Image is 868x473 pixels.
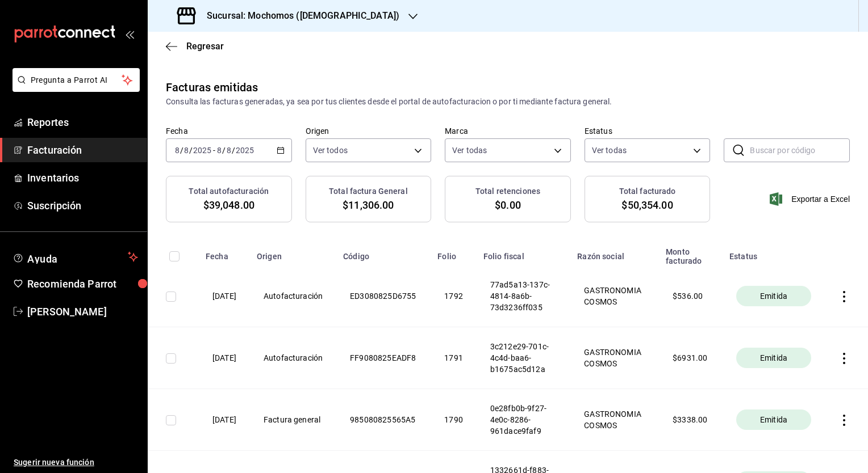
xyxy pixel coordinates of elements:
[27,304,138,319] span: [PERSON_NAME]
[495,197,521,213] span: $0.00
[570,389,659,451] th: GASTRONOMIA COSMOS
[431,240,477,265] th: Folio
[750,139,850,162] input: Buscar por código
[329,185,408,197] h3: Total factura General
[166,127,292,135] label: Fecha
[14,457,138,468] span: Sugerir nueva función
[203,197,254,213] span: $39,048.00
[166,41,224,52] button: Regresar
[585,127,711,135] label: Estatus
[189,146,193,155] span: /
[226,146,232,155] input: --
[27,276,138,292] span: Recomienda Parrot
[250,389,336,451] th: Factura general
[193,146,212,155] input: ----
[31,74,122,86] span: Pregunta a Parrot AI
[570,265,659,327] th: GASTRONOMIA COSMOS
[216,146,222,155] input: --
[235,146,254,155] input: ----
[475,185,540,197] h3: Total retenciones
[250,265,336,327] th: Autofacturación
[477,265,570,327] th: 77ad5a13-137c-4814-8a6b-73d3236ff035
[222,146,226,155] span: /
[772,192,850,206] button: Exportar a Excel
[659,327,723,389] th: $ 6931.00
[723,240,825,265] th: Estatus
[306,127,432,135] label: Origen
[12,68,140,92] button: Pregunta a Parrot AI
[27,198,138,213] span: Suscripción
[199,265,250,327] th: [DATE]
[336,265,431,327] th: ED3080825D6755
[199,240,250,265] th: Fecha
[431,265,477,327] th: 1792
[592,145,627,156] span: Ver todas
[756,290,792,302] span: Emitida
[180,146,183,155] span: /
[431,327,477,389] th: 1791
[756,414,792,425] span: Emitida
[183,146,189,155] input: --
[570,327,659,389] th: GASTRONOMIA COSMOS
[166,96,850,108] div: Consulta las facturas generadas, ya sea por tus clientes desde el portal de autofacturacion o por...
[477,389,570,451] th: 0e28fb0b-9f27-4e0c-8286-961dace9faf9
[27,170,138,185] span: Inventarios
[213,146,215,155] span: -
[232,146,235,155] span: /
[166,79,258,96] div: Facturas emitidas
[431,389,477,451] th: 1790
[27,250,123,264] span: Ayuda
[186,41,224,52] span: Regresar
[756,352,792,364] span: Emitida
[8,82,140,94] a: Pregunta a Parrot AI
[659,265,723,327] th: $ 536.00
[336,327,431,389] th: FF9080825EADF8
[336,240,431,265] th: Código
[452,145,487,156] span: Ver todas
[250,240,336,265] th: Origen
[189,185,269,197] h3: Total autofacturación
[313,145,348,156] span: Ver todos
[343,197,394,213] span: $11,306.00
[198,9,399,23] h3: Sucursal: Mochomos ([DEMOGRAPHIC_DATA])
[199,389,250,451] th: [DATE]
[250,327,336,389] th: Autofacturación
[659,389,723,451] th: $ 3338.00
[445,127,571,135] label: Marca
[336,389,431,451] th: 985080825565A5
[27,115,138,130] span: Reportes
[174,146,180,155] input: --
[659,240,723,265] th: Monto facturado
[27,142,138,158] span: Facturación
[125,29,134,39] button: open_drawer_menu
[619,185,676,197] h3: Total facturado
[570,240,659,265] th: Razón social
[199,327,250,389] th: [DATE]
[477,240,570,265] th: Folio fiscal
[621,197,673,213] span: $50,354.00
[477,327,570,389] th: 3c212e29-701c-4c4d-baa6-b1675ac5d12a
